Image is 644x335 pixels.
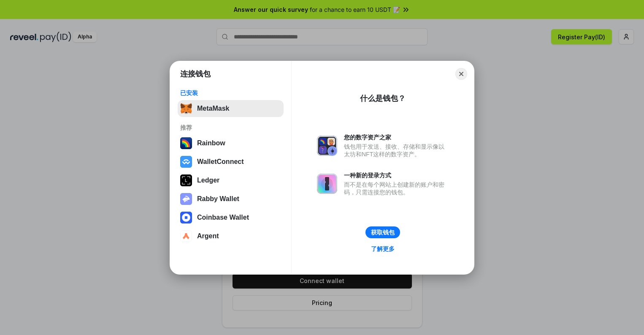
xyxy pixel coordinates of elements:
img: svg+xml,%3Csvg%20width%3D%2228%22%20height%3D%2228%22%20viewBox%3D%220%200%2028%2028%22%20fill%3D... [180,156,192,168]
button: Argent [178,228,284,245]
img: svg+xml,%3Csvg%20xmlns%3D%22http%3A%2F%2Fwww.w3.org%2F2000%2Fsvg%22%20fill%3D%22none%22%20viewBox... [317,136,337,156]
div: 而不是在每个网站上创建新的账户和密码，只需连接您的钱包。 [344,181,449,196]
img: svg+xml,%3Csvg%20xmlns%3D%22http%3A%2F%2Fwww.w3.org%2F2000%2Fsvg%22%20fill%3D%22none%22%20viewBox... [317,174,337,194]
div: 您的数字资产之家 [344,133,449,141]
div: 已安装 [180,89,281,97]
button: Rabby Wallet [178,191,284,207]
div: MetaMask [197,105,229,112]
img: svg+xml,%3Csvg%20xmlns%3D%22http%3A%2F%2Fwww.w3.org%2F2000%2Fsvg%22%20width%3D%2228%22%20height%3... [180,174,192,186]
button: Coinbase Wallet [178,209,284,226]
div: WalletConnect [197,158,244,166]
button: Rainbow [178,135,284,152]
a: 了解更多 [366,243,400,254]
div: Ledger [197,177,219,184]
img: svg+xml,%3Csvg%20width%3D%2228%22%20height%3D%2228%22%20viewBox%3D%220%200%2028%2028%22%20fill%3D... [180,212,192,223]
button: Close [455,68,467,80]
div: Argent [197,232,219,240]
div: 获取钱包 [371,229,395,236]
div: 什么是钱包？ [360,93,406,103]
img: svg+xml,%3Csvg%20width%3D%2228%22%20height%3D%2228%22%20viewBox%3D%220%200%2028%2028%22%20fill%3D... [180,230,192,242]
button: WalletConnect [178,153,284,170]
div: 钱包用于发送、接收、存储和显示像以太坊和NFT这样的数字资产。 [344,143,449,158]
div: Rabby Wallet [197,195,239,203]
img: svg+xml,%3Csvg%20width%3D%22120%22%20height%3D%22120%22%20viewBox%3D%220%200%20120%20120%22%20fil... [180,137,192,149]
img: svg+xml,%3Csvg%20xmlns%3D%22http%3A%2F%2Fwww.w3.org%2F2000%2Fsvg%22%20fill%3D%22none%22%20viewBox... [180,193,192,205]
button: MetaMask [178,100,284,117]
button: 获取钱包 [365,226,400,238]
div: 一种新的登录方式 [344,172,449,179]
div: Coinbase Wallet [197,214,249,221]
div: 推荐 [180,124,281,131]
img: svg+xml,%3Csvg%20fill%3D%22none%22%20height%3D%2233%22%20viewBox%3D%220%200%2035%2033%22%20width%... [180,103,192,114]
h1: 连接钱包 [180,69,211,79]
div: 了解更多 [371,245,395,253]
div: Rainbow [197,139,225,147]
button: Ledger [178,172,284,189]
